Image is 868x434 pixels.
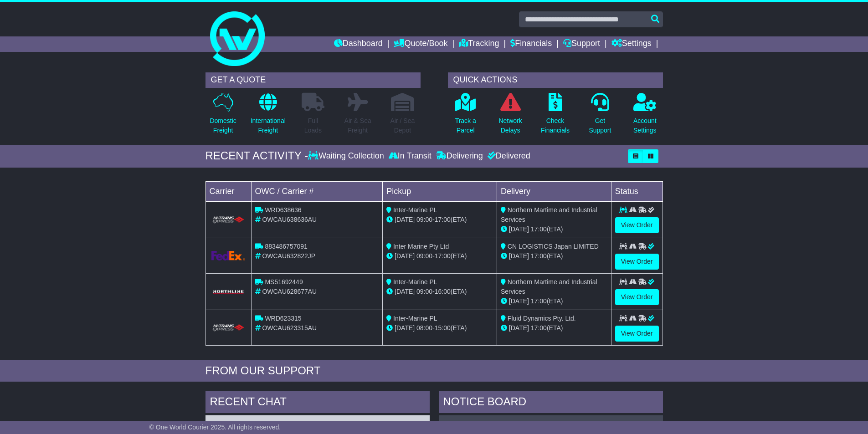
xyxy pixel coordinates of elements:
[344,116,371,135] p: Air & Sea Freight
[416,324,432,332] span: 08:00
[509,324,529,332] span: [DATE]
[393,206,437,214] span: Inter-Marine PL
[210,420,425,428] div: ( )
[509,225,529,233] span: [DATE]
[394,36,447,52] a: Quote/Book
[611,36,652,52] a: Settings
[509,252,529,260] span: [DATE]
[531,225,547,233] span: 17:00
[508,315,576,322] span: Fluid Dynamics Pty. Ltd.
[211,289,246,295] img: GetCarrierServiceLogo
[501,206,597,223] span: Northern Martime and Industrial Services
[265,206,301,214] span: WRD638636
[265,243,307,250] span: 883486757091
[250,92,286,140] a: InternationalFreight
[262,216,317,223] span: OWCAU638636AU
[620,420,658,428] div: [DATE] 15:25
[334,36,383,52] a: Dashboard
[588,92,611,140] a: GetSupport
[501,278,597,295] span: Northern Martime and Industrial Services
[633,116,657,135] p: Account Settings
[205,72,421,88] div: GET A QUOTE
[435,324,451,332] span: 15:00
[434,151,485,161] div: Delivering
[149,424,281,431] span: © One World Courier 2025. All rights reserved.
[443,420,497,427] a: OWCAU632822JP
[563,36,600,52] a: Support
[509,297,529,305] span: [DATE]
[498,116,522,135] p: Network Delays
[455,116,476,135] p: Track a Parcel
[205,364,663,378] div: FROM OUR SUPPORT
[501,296,607,306] div: (ETA)
[615,326,659,342] a: View Order
[459,36,499,52] a: Tracking
[498,420,520,427] span: 359073
[386,251,493,261] div: - (ETA)
[615,254,659,270] a: View Order
[265,278,303,286] span: MS51692449
[395,288,415,295] span: [DATE]
[455,92,477,140] a: Track aParcel
[531,252,547,260] span: 17:00
[251,116,286,135] p: International Freight
[262,252,315,260] span: OWCAU632822JP
[267,420,289,427] span: 359162
[205,181,251,201] td: Carrier
[416,252,432,260] span: 09:00
[209,92,236,140] a: DomesticFreight
[386,151,434,161] div: In Transit
[497,181,611,201] td: Delivery
[210,116,236,135] p: Domestic Freight
[416,216,432,223] span: 09:00
[265,315,301,322] span: WRD623315
[439,391,663,415] div: NOTICE BOARD
[508,243,599,250] span: CN LOGISTICS Japan LIMITED
[386,215,493,225] div: - (ETA)
[395,324,415,332] span: [DATE]
[262,288,317,295] span: OWCAU628677AU
[387,420,425,428] div: [DATE] 13:18
[393,278,437,286] span: Inter-Marine PL
[416,288,432,295] span: 09:00
[435,216,451,223] span: 17:00
[501,323,607,333] div: (ETA)
[211,216,246,225] img: HiTrans.png
[448,72,663,88] div: QUICK ACTIONS
[531,324,547,332] span: 17:00
[205,391,430,415] div: RECENT CHAT
[262,324,317,332] span: OWCAU623315AU
[383,181,497,201] td: Pickup
[390,116,415,135] p: Air / Sea Depot
[540,92,570,140] a: CheckFinancials
[386,323,493,333] div: - (ETA)
[611,181,663,201] td: Status
[435,252,451,260] span: 17:00
[615,217,659,233] a: View Order
[485,151,530,161] div: Delivered
[443,420,658,428] div: ( )
[395,216,415,223] span: [DATE]
[510,36,552,52] a: Financials
[589,116,611,135] p: Get Support
[501,225,607,234] div: (ETA)
[541,116,570,135] p: Check Financials
[501,251,607,261] div: (ETA)
[615,289,659,305] a: View Order
[211,251,246,260] img: GetCarrierServiceLogo
[531,297,547,305] span: 17:00
[435,288,451,295] span: 16:00
[633,92,657,140] a: AccountSettings
[386,287,493,296] div: - (ETA)
[395,252,415,260] span: [DATE]
[210,420,265,427] a: OWCAU638636AU
[302,116,324,135] p: Full Loads
[211,324,246,332] img: HiTrans.png
[205,149,308,163] div: RECENT ACTIVITY -
[393,315,437,322] span: Inter-Marine PL
[498,92,522,140] a: NetworkDelays
[393,243,449,250] span: Inter Marine Pty Ltd
[308,151,386,161] div: Waiting Collection
[251,181,383,201] td: OWC / Carrier #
